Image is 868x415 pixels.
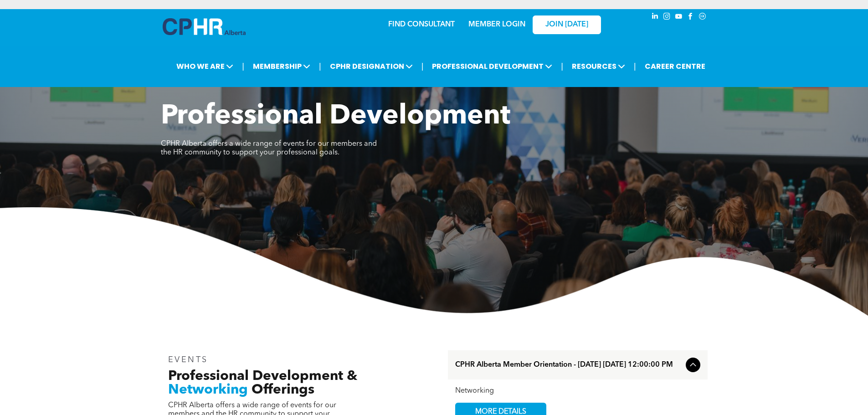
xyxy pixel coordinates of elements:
[569,58,628,75] span: RESOURCES
[455,361,682,369] span: CPHR Alberta Member Orientation - [DATE] [DATE] 12:00:00 PM
[455,387,700,395] div: Networking
[168,369,357,383] span: Professional Development &
[161,140,377,156] span: CPHR Alberta offers a wide range of events for our members and the HR community to support your p...
[319,57,321,76] li: |
[163,18,246,35] img: A blue and white logo for cp alberta
[642,58,708,75] a: CAREER CENTRE
[468,21,525,28] a: MEMBER LOGIN
[388,21,455,28] a: FIND CONSULTANT
[533,15,601,34] a: JOIN [DATE]
[698,11,708,24] a: Social network
[242,57,244,76] li: |
[252,383,314,397] span: Offerings
[650,11,660,24] a: linkedin
[174,58,236,75] span: WHO WE ARE
[250,58,313,75] span: MEMBERSHIP
[168,356,209,364] span: EVENTS
[561,57,563,76] li: |
[674,11,684,24] a: youtube
[634,57,636,76] li: |
[168,383,248,397] span: Networking
[686,11,696,24] a: facebook
[429,58,555,75] span: PROFESSIONAL DEVELOPMENT
[327,58,416,75] span: CPHR DESIGNATION
[545,20,588,29] span: JOIN [DATE]
[662,11,672,24] a: instagram
[161,103,510,130] span: Professional Development
[421,57,424,76] li: |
